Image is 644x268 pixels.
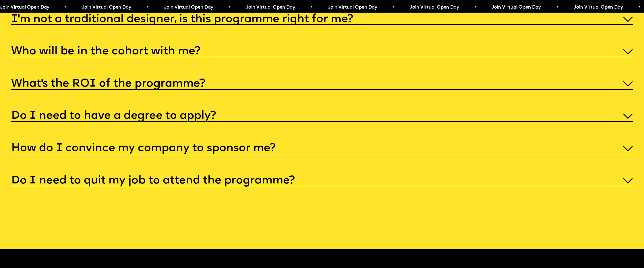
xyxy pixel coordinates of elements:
span: • [145,5,148,10]
h5: Who will be in the cohort with me? [11,49,200,54]
span: • [309,5,312,10]
span: • [391,5,394,10]
h5: What’s the ROI of the programme? [11,81,205,87]
h5: How do I convince my company to sponsor me? [11,146,276,151]
h5: Do I need to quit my job to attend the programme? [11,178,295,184]
span: • [227,5,230,10]
span: • [473,5,476,10]
h5: Do I need to have a degree to apply? [11,113,216,119]
span: • [63,5,66,10]
span: • [555,5,558,10]
h5: I'm not a traditional designer, is this programme right for me? [11,17,353,22]
span: • [637,5,639,10]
